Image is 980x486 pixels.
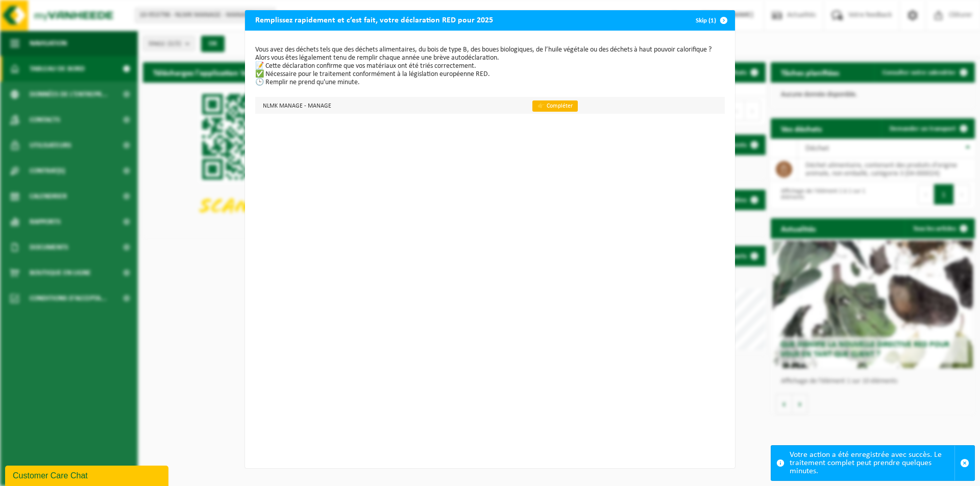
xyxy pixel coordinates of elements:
p: Vous avez des déchets tels que des déchets alimentaires, du bois de type B, des boues biologiques... [255,46,725,87]
a: 👉 Compléter [532,100,578,112]
td: NLMK MANAGE - MANAGE [255,97,524,114]
button: Skip (1) [688,10,734,31]
h2: Remplissez rapidement et c’est fait, votre déclaration RED pour 2025 [245,10,503,30]
iframe: chat widget [5,464,170,486]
